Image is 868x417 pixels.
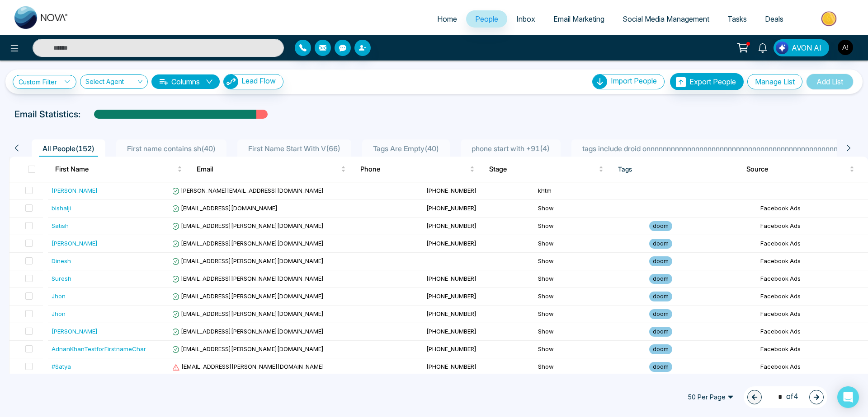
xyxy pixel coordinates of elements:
[360,164,468,175] span: Phone
[482,157,611,182] th: Stage
[426,328,476,335] span: [PHONE_NUMBER]
[649,362,672,372] span: doom
[746,164,848,175] span: Source
[534,341,646,358] td: Show
[172,310,324,317] span: [EMAIL_ADDRESS][PERSON_NAME][DOMAIN_NAME]
[172,345,324,352] span: [EMAIL_ADDRESS][PERSON_NAME][DOMAIN_NAME]
[773,391,798,403] span: of 4
[516,14,535,23] span: Inbox
[623,14,709,23] span: Social Media Management
[757,288,868,306] td: Facebook Ads
[757,323,868,341] td: Facebook Ads
[611,157,740,182] th: Tags
[369,144,443,153] span: Tags Are Empty ( 40 )
[426,363,476,370] span: [PHONE_NUMBER]
[757,218,868,235] td: Facebook Ads
[718,10,756,28] a: Tasks
[776,42,788,54] img: Lead Flow
[172,204,278,212] span: [EMAIL_ADDRESS][DOMAIN_NAME]
[534,288,646,306] td: Show
[13,75,76,89] a: Custom Filter
[197,164,340,175] span: Email
[649,327,672,337] span: doom
[534,306,646,323] td: Show
[220,74,283,89] a: Lead FlowLead Flow
[544,10,613,28] a: Email Marketing
[172,222,324,229] span: [EMAIL_ADDRESS][PERSON_NAME][DOMAIN_NAME]
[765,14,783,23] span: Deals
[437,14,457,23] span: Home
[739,157,868,182] th: Source
[353,157,482,182] th: Phone
[172,328,324,335] span: [EMAIL_ADDRESS][PERSON_NAME][DOMAIN_NAME]
[553,14,604,23] span: Email Marketing
[223,74,283,89] button: Lead Flow
[14,107,80,121] p: Email Statistics:
[649,344,672,354] span: doom
[757,253,868,270] td: Facebook Ads
[837,386,859,408] div: Open Intercom Messenger
[757,235,868,253] td: Facebook Ads
[52,362,71,371] div: #Satya
[681,390,740,404] span: 50 Per Page
[172,187,324,194] span: [PERSON_NAME][EMAIL_ADDRESS][DOMAIN_NAME]
[426,240,476,247] span: [PHONE_NUMBER]
[649,256,672,266] span: doom
[52,309,66,318] div: Jhon
[123,144,219,153] span: First name contains sh ( 40 )
[689,77,736,86] span: Export People
[241,76,276,85] span: Lead Flow
[534,270,646,288] td: Show
[39,144,98,153] span: All People ( 152 )
[426,310,476,317] span: [PHONE_NUMBER]
[649,274,672,284] span: doom
[534,323,646,341] td: Show
[774,39,829,56] button: AVON AI
[649,309,672,319] span: doom
[534,253,646,270] td: Show
[52,274,71,283] div: Suresh
[792,42,821,53] span: AVON AI
[52,292,66,301] div: Jhon
[649,221,672,231] span: doom
[534,358,646,376] td: Show
[756,10,793,28] a: Deals
[55,164,175,175] span: First Name
[797,9,863,29] img: Market-place.gif
[611,76,657,85] span: Import People
[649,239,672,249] span: doom
[172,363,324,370] span: [EMAIL_ADDRESS][PERSON_NAME][DOMAIN_NAME]
[428,10,466,28] a: Home
[727,14,747,23] span: Tasks
[757,200,868,218] td: Facebook Ads
[172,292,324,300] span: [EMAIL_ADDRESS][PERSON_NAME][DOMAIN_NAME]
[189,157,354,182] th: Email
[52,186,98,195] div: [PERSON_NAME]
[534,182,646,200] td: khtm
[534,200,646,218] td: Show
[172,257,324,264] span: [EMAIL_ADDRESS][PERSON_NAME][DOMAIN_NAME]
[426,222,476,229] span: [PHONE_NUMBER]
[206,78,213,85] span: down
[747,74,802,89] button: Manage List
[48,157,189,182] th: First Name
[489,164,597,175] span: Stage
[670,73,744,90] button: Export People
[757,341,868,358] td: Facebook Ads
[151,74,220,89] button: Columnsdown
[14,6,69,29] img: Nova CRM Logo
[172,240,324,247] span: [EMAIL_ADDRESS][PERSON_NAME][DOMAIN_NAME]
[426,292,476,300] span: [PHONE_NUMBER]
[613,10,718,28] a: Social Media Management
[838,40,853,55] img: User Avatar
[649,292,672,301] span: doom
[52,221,69,230] div: Satish
[466,10,507,28] a: People
[534,218,646,235] td: Show
[426,275,476,282] span: [PHONE_NUMBER]
[534,235,646,253] td: Show
[52,344,146,353] div: AdnanKhanTestforFirstnameChar
[224,74,238,89] img: Lead Flow
[172,275,324,282] span: [EMAIL_ADDRESS][PERSON_NAME][DOMAIN_NAME]
[757,358,868,376] td: Facebook Ads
